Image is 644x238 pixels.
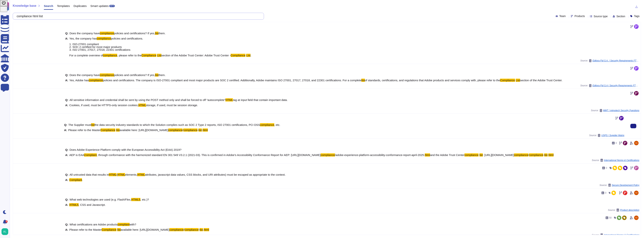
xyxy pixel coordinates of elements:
[183,128,183,132] span: /
[65,173,69,176] b: Q:
[131,198,140,201] mark: HTML5
[65,74,69,76] b: Q:
[593,84,639,87] span: Editora Ftd S.A / Security Requirements FTD Translated Full
[483,153,514,157] span: : [URL][DOMAIN_NAME]
[137,173,145,176] mark: HTML
[184,228,199,231] mark: compliance
[321,153,335,157] mark: compliance
[605,192,606,194] span: 0
[65,104,68,107] b: A:
[103,79,361,82] span: policies and certifications. The company is ISO-27001 compliant and most major products are SOC 2...
[580,59,639,62] span: Source:
[544,153,548,157] mark: list
[612,184,639,186] span: Secure Development Policy
[202,128,203,132] span: .
[158,73,165,77] span: them.
[203,128,208,132] mark: html
[1,228,11,236] button: user
[464,153,479,157] mark: compliance
[520,79,562,82] span: section of the Adobe Trust Center.
[606,167,607,169] span: 0
[425,153,430,157] mark: html
[231,54,245,57] mark: Compliance
[634,15,640,17] span: Tags
[65,178,68,181] b: A:
[82,178,83,181] span: .
[84,153,97,157] mark: Compliant
[575,15,585,17] span: Products
[74,4,87,7] span: Duplicates
[69,73,100,77] span: Does the company have
[529,153,543,157] mark: compliance
[200,228,203,231] mark: list
[69,79,89,82] span: Yes, Adobe has
[203,228,204,231] span: .
[114,32,155,35] span: policies and certifications? If yes,
[109,5,115,7] div: BETA
[365,79,500,82] span: of standards, certifications, and regulations that Adobe products and services comply with, pleas...
[158,32,165,35] span: them.
[548,153,548,157] span: .
[142,54,156,57] mark: Compliance
[121,228,169,231] span: available here: [URL][DOMAIN_NAME]
[69,37,143,57] span: policies and certifications. 1. ISO-27001 compliant 2. SOC 2 certified for most major products 3....
[117,54,141,57] span: , please refer to the
[155,73,158,77] mark: list
[69,148,181,151] span: Does Adobe Experience Platform comply with the European Accessibility Act (EAA) 2019?
[183,128,198,132] mark: compliance
[593,60,639,62] span: Editora Ftd S.A. / Security Requirements FTD Translated Full (2)
[100,32,114,35] mark: compliance
[591,109,639,112] span: Source:
[69,198,131,201] span: What web technologies are used (e.g. Flash/Flex,
[65,32,69,35] b: Q:
[169,228,184,231] mark: compliance
[145,173,285,176] span: attributes, javascript data values, CSS blocks, and URI attributes) must be escaped as appropriat...
[102,228,116,231] mark: Compliance
[161,54,230,57] span: section of the Adobe Trust Center: Adobe Trust Center -
[65,228,68,231] b: A:
[5,220,8,223] div: 9+
[479,153,483,157] mark: list
[65,37,68,57] b: A:
[116,173,117,176] span: (
[68,123,91,126] span: The Supplier must
[580,84,639,87] span: Source:
[69,173,109,176] span: All untrusted data that results in
[69,203,78,206] mark: HTML5
[95,123,260,126] span: the data security industry standards to which the Solution complies such as SOC 2 Type 2 reports,...
[516,79,520,82] mark: List
[101,128,115,132] mark: Compliance
[79,203,106,206] span: , CSS and Javascript.
[157,54,161,57] mark: List
[69,104,138,107] span: Cookies, if used, must be HTTPS-only session cookies;
[140,198,149,201] span: , etc.)?
[599,184,639,187] span: Source:
[89,79,103,82] mark: compliance
[57,4,70,7] span: Templates
[65,198,69,201] b: Q:
[13,4,36,7] span: Knowledge base
[1,228,8,235] img: user
[528,153,529,157] span: /
[69,153,84,157] span: AEP is EAA
[198,128,202,132] mark: list
[592,159,639,162] span: Source:
[548,153,554,157] mark: html
[155,32,158,35] mark: list
[69,228,102,231] span: Please refer to the Master
[246,54,250,57] mark: List
[603,109,639,112] span: MMT / mimotech Security Questions
[91,123,95,126] mark: list
[117,173,125,176] mark: HTML
[198,128,198,132] span: -
[620,209,639,211] span: Product description
[604,234,639,236] span: International Norms & Certifications
[69,223,118,226] span: What certifications are Adobe products
[500,79,515,82] mark: Compliance
[117,228,121,231] mark: list
[114,73,155,77] span: policies and certifications? If yes,
[634,191,639,195] img: user
[64,129,67,131] b: A:
[103,54,117,57] mark: compliance
[116,128,119,132] mark: list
